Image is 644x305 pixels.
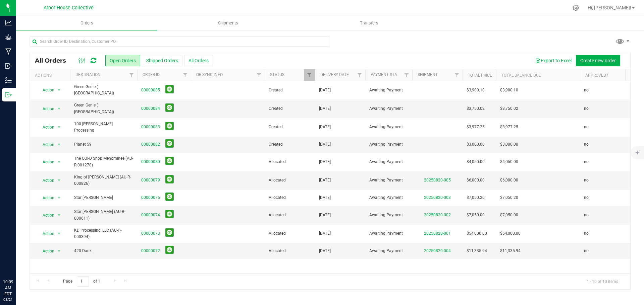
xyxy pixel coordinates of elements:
a: 00000079 [141,177,160,183]
span: [DATE] [319,141,331,148]
span: Action [37,211,55,220]
a: 00000080 [141,159,160,165]
span: no [584,177,589,183]
span: KD Processing, LLC (AU-P-000394) [74,227,133,240]
span: Arbor House Collective [44,5,94,11]
span: Create new order [580,58,616,63]
span: Awaiting Payment [369,177,408,183]
a: 20250820-001 [424,231,451,236]
a: 00000083 [141,124,160,130]
span: Awaiting Payment [369,141,408,148]
span: no [584,195,589,201]
p: 10:09 AM EDT [3,279,13,297]
span: Action [37,140,55,149]
input: Search Order ID, Destination, Customer PO... [30,36,330,47]
span: [DATE] [319,212,331,218]
input: 1 [77,276,89,287]
span: $7,050.00 [500,212,518,218]
a: Shipment [418,72,438,77]
span: Allocated [269,248,311,254]
inline-svg: Inbound [5,63,12,69]
button: Open Orders [105,55,140,66]
span: select [55,140,63,149]
span: no [584,87,589,93]
a: Status [270,72,284,77]
a: Filter [304,69,315,81]
span: Awaiting Payment [369,159,408,165]
span: Shipments [209,20,247,26]
span: Allocated [269,195,311,201]
span: $4,050.00 [467,159,485,165]
span: select [55,123,63,132]
span: Star [PERSON_NAME] (AU-R-000611) [74,209,133,221]
span: Awaiting Payment [369,248,408,254]
a: Order ID [143,72,160,77]
span: $54,000.00 [467,230,487,237]
span: $7,050.00 [467,212,485,218]
div: Actions [35,73,67,78]
span: Allocated [269,159,311,165]
span: Awaiting Payment [369,230,408,237]
th: Total Balance Due [496,69,580,81]
span: no [584,141,589,148]
a: 00000085 [141,87,160,93]
a: Orders [16,16,157,30]
span: Page of 1 [57,276,106,287]
span: select [55,229,63,238]
a: 00000084 [141,105,160,112]
span: Action [37,123,55,132]
span: [DATE] [319,159,331,165]
span: Awaiting Payment [369,105,408,112]
span: [DATE] [319,248,331,254]
a: Filter [401,69,412,81]
div: Manage settings [572,5,580,11]
span: Created [269,87,311,93]
span: Awaiting Payment [369,195,408,201]
span: King of [PERSON_NAME] (AU-R-000826) [74,174,133,187]
span: $3,977.25 [500,124,518,130]
span: $3,977.25 [467,124,485,130]
inline-svg: Outbound [5,91,12,98]
span: $11,335.94 [467,248,487,254]
iframe: Resource center [7,251,27,272]
span: select [55,246,63,256]
span: $3,900.10 [500,87,518,93]
span: Created [269,141,311,148]
a: Filter [354,69,365,81]
span: select [55,211,63,220]
span: [DATE] [319,124,331,130]
span: Action [37,176,55,185]
a: Filter [180,69,191,81]
span: select [55,157,63,167]
span: no [584,212,589,218]
span: Star [PERSON_NAME] [74,195,133,201]
span: Action [37,246,55,256]
a: Filter [254,69,265,81]
inline-svg: Analytics [5,19,12,26]
span: $6,000.00 [500,177,518,183]
button: Create new order [576,55,620,66]
span: $11,335.94 [500,248,521,254]
span: select [55,104,63,113]
span: $6,000.00 [467,177,485,183]
span: $3,750.02 [467,105,485,112]
a: Delivery Date [320,72,349,77]
a: QB Sync Info [196,72,223,77]
a: Filter [451,69,463,81]
span: no [584,124,589,130]
span: Created [269,124,311,130]
a: 20250820-005 [424,178,451,182]
span: Action [37,193,55,203]
span: $54,000.00 [500,230,521,237]
a: 20250820-002 [424,213,451,217]
span: select [55,193,63,203]
span: [DATE] [319,105,331,112]
a: 00000072 [141,248,160,254]
span: Allocated [269,177,311,183]
span: Created [269,105,311,112]
button: All Orders [184,55,213,66]
a: 20250820-003 [424,195,451,200]
span: Awaiting Payment [369,87,408,93]
span: Transfers [351,20,387,26]
span: $7,050.20 [467,195,485,201]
